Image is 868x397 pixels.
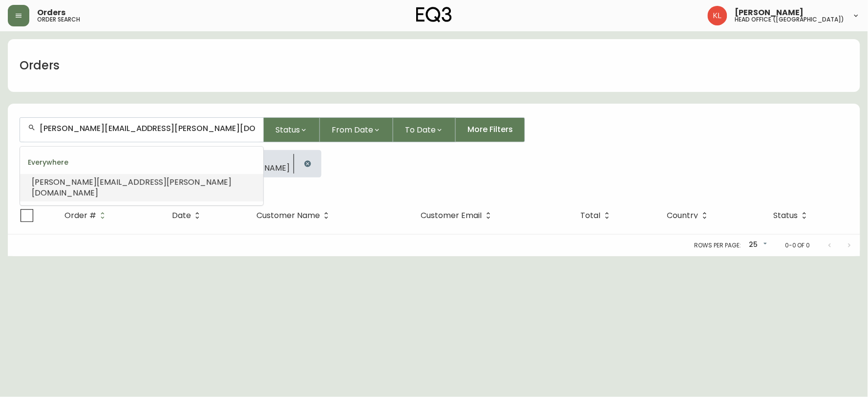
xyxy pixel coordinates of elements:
span: Date [172,213,191,219]
span: Customer Name [256,213,320,219]
p: 0-0 of 0 [785,241,810,250]
span: Status [774,213,798,219]
img: logo [416,7,452,22]
span: Date [172,211,204,220]
span: To Date [405,124,436,136]
span: More Filters [467,124,513,135]
span: Total [581,211,614,220]
h5: order search [37,17,80,22]
div: Everywhere [20,151,263,174]
span: Order # [64,211,109,220]
button: More Filters [456,117,525,142]
span: Status [774,211,811,220]
button: Status [264,117,320,142]
span: Order # [64,213,96,219]
span: Orders [37,9,65,17]
span: Status [275,124,300,136]
button: To Date [393,117,456,142]
h1: Orders [20,57,60,74]
h5: head office ([GEOGRAPHIC_DATA]) [735,17,845,22]
span: Customer Email [421,213,482,219]
span: Total [581,213,601,219]
span: [PERSON_NAME] [735,9,804,17]
span: [PERSON_NAME][EMAIL_ADDRESS][PERSON_NAME][DOMAIN_NAME] [32,176,232,198]
img: 2c0c8aa7421344cf0398c7f872b772b5 [708,6,727,25]
span: Country [667,213,699,219]
span: From Date [332,124,373,136]
span: Customer Name [256,211,333,220]
button: From Date [320,117,393,142]
span: Country [667,211,711,220]
div: 25 [745,237,769,253]
span: Customer Email [421,211,495,220]
p: Rows per page: [695,241,741,250]
input: Search [40,124,255,133]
